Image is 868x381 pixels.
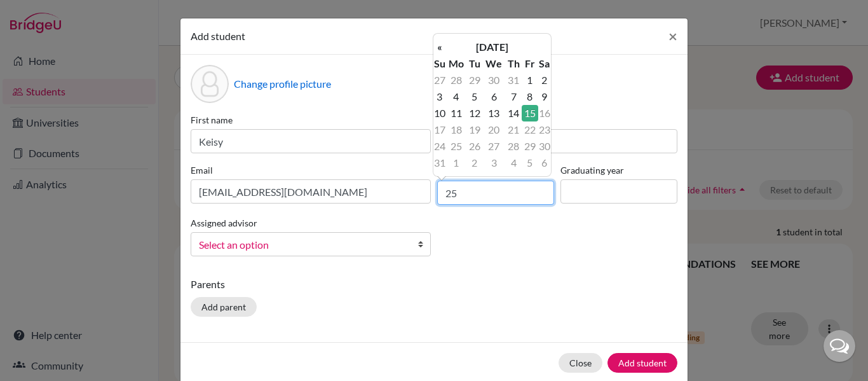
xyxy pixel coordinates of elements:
th: « [433,39,446,55]
td: 11 [446,105,467,121]
th: Sa [538,55,551,72]
td: 5 [522,155,538,171]
button: Add student [607,353,677,373]
th: Fr [522,55,538,72]
td: 29 [522,138,538,155]
td: 26 [466,138,482,155]
td: 15 [522,105,538,121]
td: 21 [505,121,522,138]
button: Close [658,18,688,54]
td: 27 [433,72,446,88]
td: 17 [433,121,446,138]
td: 14 [505,105,522,121]
label: Graduating year [560,163,677,177]
button: Close [559,353,602,373]
td: 16 [538,105,551,121]
span: Help [29,9,55,20]
td: 2 [466,155,482,171]
th: Tu [466,55,482,72]
td: 9 [538,88,551,105]
td: 5 [466,88,482,105]
td: 23 [538,121,551,138]
th: Th [505,55,522,72]
td: 8 [522,88,538,105]
label: First name [191,113,431,127]
td: 12 [466,105,482,121]
td: 30 [538,138,551,155]
td: 25 [446,138,467,155]
label: Email [191,163,431,177]
label: Surname [437,113,677,127]
td: 13 [482,105,505,121]
td: 24 [433,138,446,155]
label: Assigned advisor [191,216,257,230]
button: Add parent [191,297,257,317]
span: Add student [191,30,245,42]
td: 18 [446,121,467,138]
td: 20 [482,121,505,138]
td: 1 [522,72,538,88]
td: 7 [505,88,522,105]
span: Select an option [199,237,406,253]
th: We [482,55,505,72]
td: 4 [446,88,467,105]
td: 27 [482,138,505,155]
td: 30 [482,72,505,88]
td: 6 [482,88,505,105]
td: 2 [538,72,551,88]
td: 6 [538,155,551,171]
td: 1 [446,155,467,171]
td: 3 [482,155,505,171]
td: 29 [466,72,482,88]
td: 31 [505,72,522,88]
td: 19 [466,121,482,138]
th: [DATE] [446,39,538,55]
th: Su [433,55,446,72]
td: 28 [505,138,522,155]
td: 31 [433,155,446,171]
td: 10 [433,105,446,121]
td: 28 [446,72,467,88]
input: dd/mm/yyyy [437,181,554,205]
p: Parents [191,277,677,292]
th: Mo [446,55,467,72]
td: 3 [433,88,446,105]
td: 4 [505,155,522,171]
td: 22 [522,121,538,138]
div: Profile picture [191,65,229,103]
span: × [668,27,677,45]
